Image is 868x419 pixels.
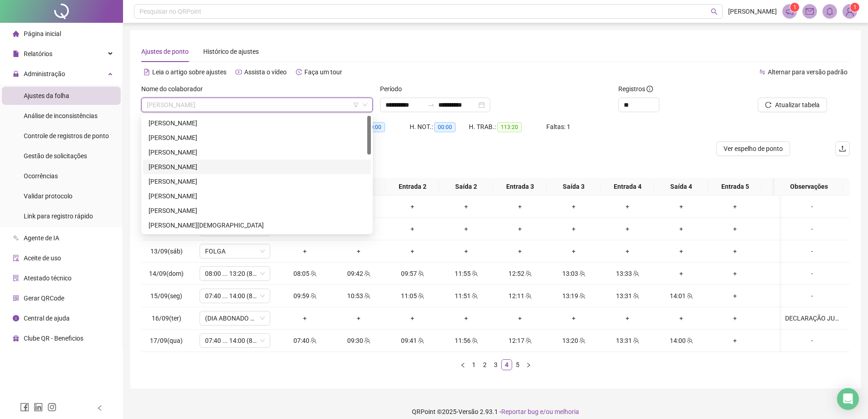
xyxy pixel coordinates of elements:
div: CARLOS MATHEUS SOUSA SANTOS [143,189,371,203]
div: [PERSON_NAME] [149,147,365,157]
span: 1 [793,4,796,10]
span: team [417,270,424,277]
div: 13:33 [604,269,651,279]
span: team [309,337,317,344]
div: + [389,224,436,234]
span: mail [806,7,814,16]
div: Open Intercom Messenger [837,388,859,410]
div: + [443,313,489,323]
div: + [335,313,382,323]
button: Atualizar tabela [758,98,827,112]
div: 12:17 [497,336,543,346]
li: 4 [501,359,512,370]
span: team [471,270,478,277]
span: team [524,270,532,277]
div: + [604,202,651,212]
div: ANA CAROLINA RODRIGUES DA SILVA [143,116,371,130]
span: down [260,293,265,299]
span: Assista o vídeo [244,68,287,76]
span: 00:00 [434,122,456,132]
th: Entrada 5 [708,178,762,196]
span: instagram [47,403,56,412]
div: + [658,202,704,212]
div: Ajustes de ponto [141,47,189,57]
div: - [785,269,839,279]
div: + [443,246,489,256]
span: Atestado técnico [24,274,72,282]
span: team [363,270,370,277]
span: Aceite de uso [24,254,61,262]
a: 1 [469,360,479,370]
th: Entrada 2 [385,178,439,196]
th: Entrada 4 [601,178,654,196]
div: H. NOT.: [410,122,469,132]
div: 09:59 [282,291,328,301]
div: + [765,224,812,234]
span: down [260,316,265,321]
span: team [309,270,317,277]
li: Próxima página [523,359,534,370]
span: solution [13,275,19,281]
div: [PERSON_NAME][DEMOGRAPHIC_DATA] [149,220,365,230]
span: team [417,337,424,344]
div: + [765,313,812,323]
span: 17/09(qua) [150,337,183,344]
span: Ver espelho de ponto [724,144,783,154]
span: [PERSON_NAME] [728,6,777,16]
span: Ocorrências [24,172,58,180]
span: to [427,101,435,109]
sup: 1 [790,3,799,12]
div: Histórico de ajustes [203,47,259,57]
div: DECLARAÇÃO JUDICIAL (MATUTINO) [785,313,839,323]
div: 12:11 [497,291,543,301]
div: + [497,224,543,234]
div: + [712,246,758,256]
div: 14:00 [658,336,704,346]
span: notification [786,7,794,16]
div: ANGELA LORRANNA CAMPOS DE CARVALHO [143,160,371,174]
div: - [785,202,839,212]
span: Página inicial [24,30,61,37]
div: - [785,336,839,346]
div: - [785,246,839,256]
span: 16/09(ter) [152,315,181,322]
span: Agente de IA [24,234,59,242]
div: 11:56 [443,336,489,346]
div: 08:05 [282,269,328,279]
span: down [260,271,265,276]
button: right [523,359,534,370]
div: 13:20 [550,336,597,346]
label: Nome do colaborador [141,84,209,94]
div: 11:05 [389,291,436,301]
div: + [443,224,489,234]
span: team [578,293,586,299]
div: 13:31 [604,336,651,346]
div: + [604,313,651,323]
div: + [712,313,758,323]
span: reload [765,102,771,108]
div: 07:40 [282,336,328,346]
div: + [604,224,651,234]
span: 08:00 ... 13:20 (8 HORAS) [205,267,265,280]
div: + [765,291,812,301]
span: Observações [778,181,839,191]
div: [PERSON_NAME] [149,176,365,186]
span: info-circle [13,315,19,321]
div: ANDRESSA SOUSA SANTOS [143,145,371,160]
span: Leia o artigo sobre ajustes [152,68,226,76]
span: team [632,293,639,299]
span: (DIA ABONADO PARCIALMENTE) [205,311,265,325]
div: + [497,246,543,256]
div: 09:30 [335,336,382,346]
span: lock [13,71,19,77]
div: + [712,336,758,346]
span: 00:00 [364,122,385,132]
span: Reportar bug e/ou melhoria [501,408,579,415]
div: + [389,313,436,323]
span: swap [759,69,765,75]
div: 13:03 [550,269,597,279]
div: [PERSON_NAME] [149,162,365,172]
sup: Atualize o seu contato no menu Meus Dados [850,3,859,12]
button: left [457,359,468,370]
